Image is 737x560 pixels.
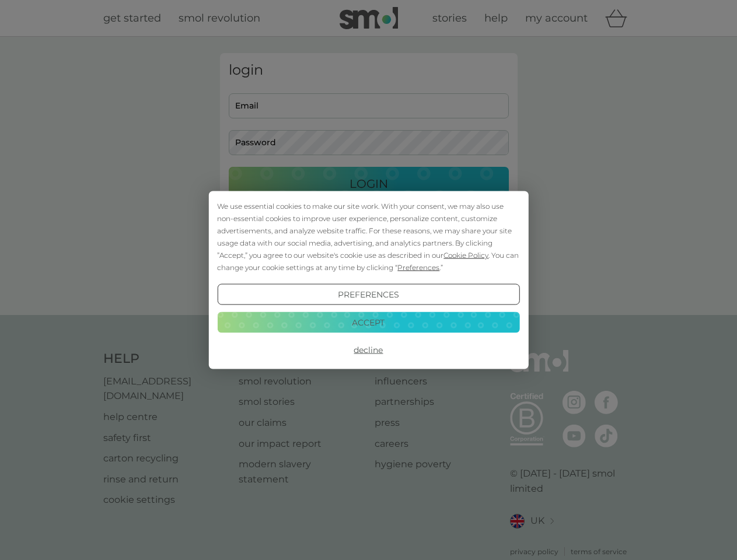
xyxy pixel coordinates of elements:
[217,200,519,274] div: We use essential cookies to make our site work. With your consent, we may also use non-essential ...
[217,339,519,360] button: Decline
[217,284,519,305] button: Preferences
[443,251,488,260] span: Cookie Policy
[217,311,519,332] button: Accept
[397,263,439,272] span: Preferences
[208,191,528,369] div: Cookie Consent Prompt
